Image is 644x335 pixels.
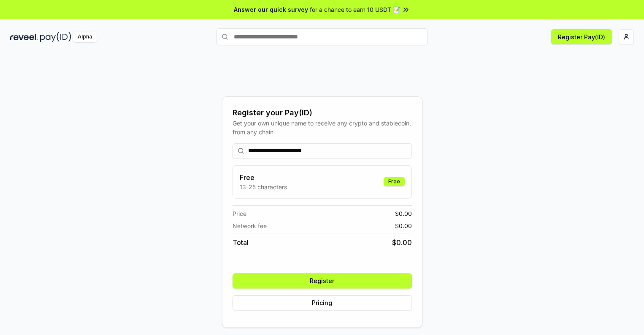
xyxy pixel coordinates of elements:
[233,221,267,230] span: Network fee
[73,32,97,42] div: Alpha
[233,119,412,136] div: Get your own unique name to receive any crypto and stablecoin, from any chain
[384,177,405,186] div: Free
[240,182,287,191] p: 13-25 characters
[233,107,412,119] div: Register your Pay(ID)
[233,209,246,218] span: Price
[395,209,412,218] span: $ 0.00
[240,172,287,182] h3: Free
[310,5,400,14] span: for a chance to earn 10 USDT 📝
[233,237,249,248] span: Total
[395,221,412,230] span: $ 0.00
[10,32,38,42] img: reveel_dark
[233,273,412,289] button: Register
[551,29,612,44] button: Register Pay(ID)
[40,32,71,42] img: pay_id
[392,237,412,248] span: $ 0.00
[233,295,412,310] button: Pricing
[234,5,308,14] span: Answer our quick survey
